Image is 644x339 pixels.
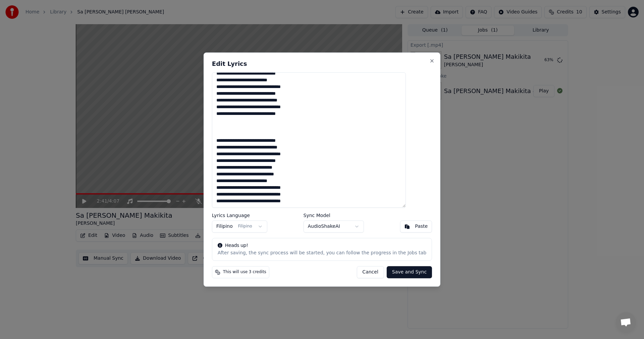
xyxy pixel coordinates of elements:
button: Save and Sync [387,266,432,278]
h2: Edit Lyrics [212,61,432,67]
button: Paste [400,220,432,232]
div: Paste [415,223,428,230]
label: Sync Model [304,213,364,218]
div: After saving, the sync process will be started, you can follow the progress in the Jobs tab [218,250,426,256]
button: Cancel [357,266,384,278]
div: Heads up! [218,242,426,249]
label: Lyrics Language [212,213,267,218]
span: This will use 3 credits [223,269,266,275]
